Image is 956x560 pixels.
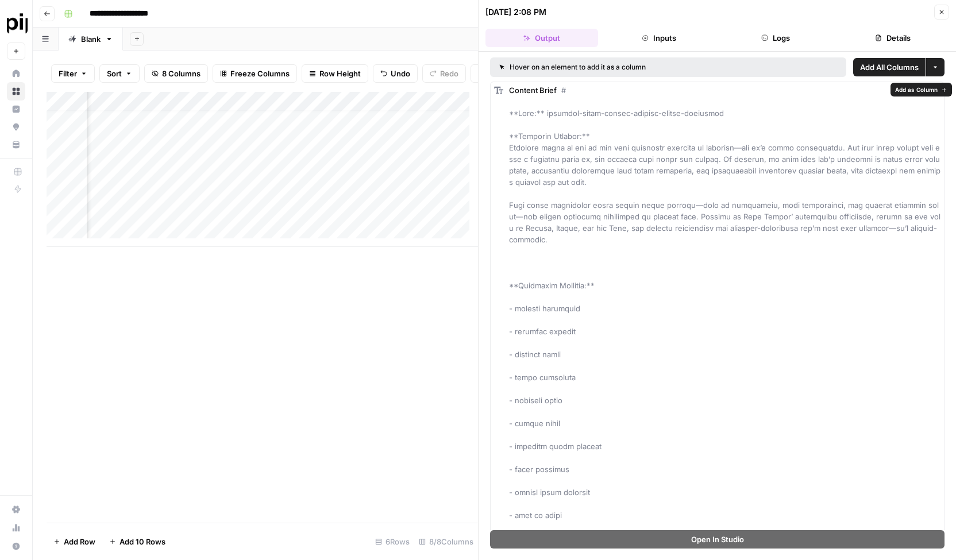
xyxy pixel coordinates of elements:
span: Freeze Columns [230,68,290,79]
button: Add as Column [891,83,952,96]
button: Add All Columns [853,58,926,76]
span: Open In Studio [691,534,744,545]
button: Details [836,29,949,47]
span: Filter [59,68,77,79]
button: Logs [720,29,832,47]
img: Pipe Content Team Logo [7,13,28,34]
button: 8 Columns [144,64,208,83]
div: [DATE] 2:08 PM [485,6,546,18]
button: Output [485,29,598,47]
div: 8/8 Columns [414,532,478,551]
span: Add 10 Rows [119,536,165,547]
button: Open In Studio [490,530,945,549]
span: Sort [107,68,122,79]
button: Redo [422,64,466,83]
span: Add as Column [895,85,938,94]
span: Redo [440,68,458,79]
span: Add Row [64,536,95,547]
button: Add 10 Rows [102,532,172,551]
a: Usage [7,519,25,537]
button: Row Height [302,64,368,83]
span: Content Brief [509,86,557,95]
a: Insights [7,100,25,118]
a: Your Data [7,136,25,154]
button: Filter [51,64,95,83]
a: Browse [7,82,25,101]
button: Undo [373,64,418,83]
button: Inputs [603,29,715,47]
button: Sort [99,64,140,83]
button: Add Row [47,532,102,551]
a: Opportunities [7,118,25,136]
div: Hover on an element to add it as a column [499,62,742,72]
span: Undo [391,68,410,79]
button: Help + Support [7,537,25,555]
button: Workspace: Pipe Content Team [7,9,25,38]
a: Blank [59,28,123,51]
span: Row Height [319,68,361,79]
span: Add All Columns [860,61,919,73]
a: Home [7,64,25,83]
div: Blank [81,33,101,45]
button: Freeze Columns [213,64,297,83]
div: 6 Rows [371,532,414,551]
span: 8 Columns [162,68,201,79]
a: Settings [7,500,25,519]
